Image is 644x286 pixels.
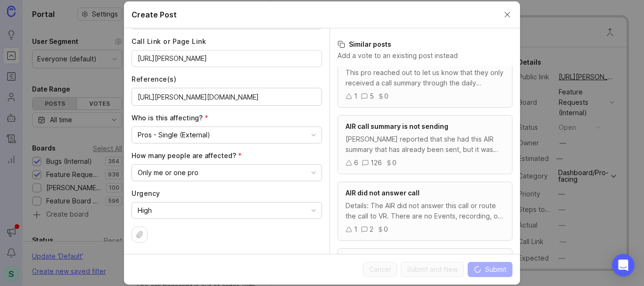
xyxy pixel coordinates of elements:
h3: Similar posts [338,40,512,49]
div: 6 [354,158,358,168]
div: 0 [392,158,396,168]
button: Close create post modal [502,9,512,20]
p: Add a vote to an existing post instead [338,51,512,60]
a: AIR did not answer callDetails: The AIR did not answer this call or route the call to VR. There a... [338,182,512,241]
h2: Create Post [132,9,177,20]
div: 0 [384,224,388,235]
a: AIR Call Summary Not ReceivedThis pro reached out to let us know that they only received a call s... [338,49,512,108]
div: Pros - Single (External) [138,130,210,140]
div: [PERSON_NAME] reported that she had this AIR summary that has already been sent, but it was still... [346,134,504,155]
label: Urgency [132,189,322,198]
input: Link to a call or page [138,53,316,64]
div: Details: The AIR did not answer this call or route the call to VR. There are no Events, recording... [346,201,504,221]
span: AIR did not answer call [346,189,420,197]
div: High [138,205,152,216]
span: AIR call summary is not sending [346,122,448,130]
div: This pro reached out to let us know that they only received a call summary through the daily summ... [346,67,504,88]
a: AIR call summary is not sending[PERSON_NAME] reported that she had this AIR summary that has alre... [338,115,512,174]
div: 1 [354,224,357,235]
div: 0 [384,91,388,101]
span: Who is this affecting? (required) [132,114,208,122]
div: 1 [354,91,357,101]
div: Only me or one pro [138,168,198,178]
label: Call Link or Page Link [132,37,322,46]
div: 2 [370,224,373,235]
span: How many people are affected? (required) [132,151,242,160]
label: Reference(s) [132,75,322,84]
div: 5 [370,91,374,101]
div: Open Intercom Messenger [612,254,635,277]
div: 126 [371,158,382,168]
